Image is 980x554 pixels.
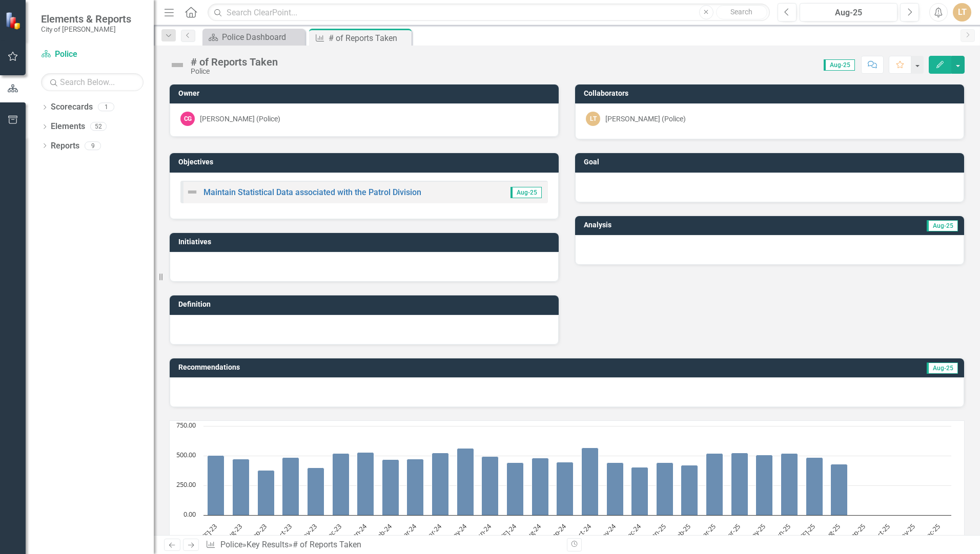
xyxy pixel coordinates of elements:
a: Police [41,49,144,60]
h3: Definition [178,301,554,308]
img: Not Defined [186,186,198,198]
input: Search Below... [41,73,144,91]
text: May-25 [745,522,767,544]
text: Jun-24 [473,521,494,542]
text: Aug-25 [821,522,842,543]
path: Mar-24, 472. Actual. [407,459,424,515]
text: Sep-24 [547,521,568,543]
span: Aug-25 [824,59,855,71]
text: Sep-25 [846,522,867,543]
path: Mar-25, 521. Actual. [706,453,723,515]
a: Maintain Statistical Data associated with the Patrol Division [203,187,421,197]
text: Nov-23 [297,522,318,543]
text: 250.00 [176,480,196,489]
input: Search ClearPoint... [208,4,770,22]
button: Aug-25 [800,3,897,22]
path: Aug-23, 472. Actual. [233,459,250,515]
path: Jul-23, 501. Actual. [208,455,224,515]
text: Sep-23 [248,522,269,543]
div: # of Reports Taken [293,540,361,549]
div: 9 [85,141,101,150]
a: Key Results [247,540,289,549]
a: Police [220,540,242,549]
path: Aug-24, 481. Actual. [532,458,549,515]
path: Dec-23, 518. Actual. [333,453,350,515]
path: Jun-25, 519. Actual. [781,453,798,515]
path: Oct-24, 565. Actual. [582,448,599,515]
a: Reports [51,140,79,152]
text: Dec-25 [921,522,942,543]
path: Nov-24, 441. Actual. [607,462,624,515]
path: May-24, 564. Actual. [457,448,474,515]
text: Mar-25 [696,522,717,543]
button: LT [953,3,971,22]
path: Sep-23, 378. Actual. [258,470,275,515]
h3: Collaborators [584,90,959,97]
path: Oct-23, 483. Actual. [282,457,299,515]
div: # of Reports Taken [191,56,278,68]
path: Apr-24, 523. Actual. [432,453,449,515]
h3: Analysis [584,221,757,229]
a: Elements [51,121,85,133]
span: Search [730,8,752,16]
text: Jun-25 [771,522,792,542]
text: Jan-24 [348,521,369,542]
a: Police Dashboard [205,31,302,44]
path: May-25, 506. Actual. [756,455,773,515]
a: Scorecards [51,101,93,113]
text: Mar-24 [397,521,419,543]
button: Search [716,5,767,19]
path: Jul-24, 443. Actual. [507,462,524,515]
path: Nov-23, 398. Actual. [308,467,324,515]
span: Elements & Reports [41,13,131,25]
text: Oct-23 [273,522,294,542]
text: Dec-24 [622,521,643,543]
text: Apr-25 [722,522,742,542]
text: 750.00 [176,420,196,430]
span: Aug-25 [927,220,958,231]
path: Dec-24, 405. Actual. [631,467,648,515]
path: Sep-24, 448. Actual. [557,462,574,515]
div: Aug-25 [803,7,894,19]
text: May-24 [446,521,468,544]
path: Jan-24, 530. Actual. [357,452,374,515]
h3: Owner [178,90,554,97]
div: LT [586,112,600,126]
span: Aug-25 [927,363,958,374]
img: ClearPoint Strategy [5,11,23,29]
path: Jul-25, 484. Actual. [806,457,823,515]
path: Aug-25, 429. Actual. [831,464,848,515]
path: Apr-25, 525. Actual. [731,453,748,515]
div: # of Reports Taken [329,32,409,45]
div: [PERSON_NAME] (Police) [605,114,686,124]
text: Oct-24 [572,521,593,542]
div: Police [191,68,278,75]
text: Feb-25 [671,522,692,543]
text: Aug-23 [222,522,244,543]
small: City of [PERSON_NAME] [41,25,131,33]
text: Feb-24 [372,521,394,543]
div: [PERSON_NAME] (Police) [200,114,280,124]
text: 0.00 [183,509,196,519]
text: Oct-25 [871,522,892,542]
text: Nov-25 [895,522,916,543]
div: CG [180,112,195,126]
h3: Goal [584,158,959,166]
path: Feb-25, 421. Actual. [681,465,698,515]
text: Nov-24 [596,521,618,543]
h3: Objectives [178,158,554,166]
path: Jun-24, 494. Actual. [482,456,499,515]
h3: Recommendations [178,364,690,371]
text: Dec-23 [322,522,343,543]
span: Aug-25 [511,187,542,198]
div: Police Dashboard [222,31,302,44]
div: » » [206,539,559,551]
text: Aug-24 [521,521,543,543]
h3: Initiatives [178,238,554,246]
path: Feb-24, 467. Actual. [382,459,399,515]
text: Apr-24 [422,521,443,542]
text: 500.00 [176,450,196,459]
div: 52 [90,122,107,131]
img: Not Defined [169,57,186,73]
